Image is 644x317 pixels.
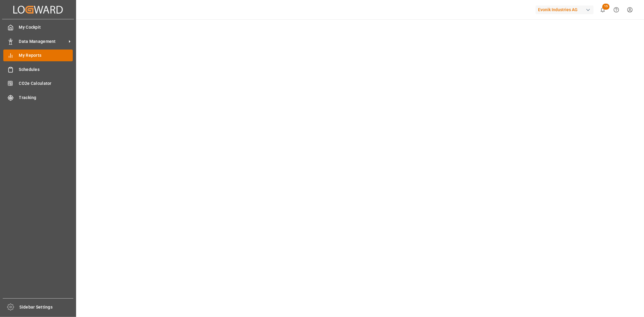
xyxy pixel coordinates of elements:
span: Schedules [19,66,73,73]
span: Data Management [19,38,67,45]
button: Help Center [610,3,623,17]
div: Evonik Industries AG [536,5,594,14]
a: My Cockpit [3,21,73,33]
span: My Reports [19,52,73,59]
a: Schedules [3,63,73,75]
button: Evonik Industries AG [536,4,596,15]
a: Tracking [3,91,73,103]
span: My Cockpit [19,24,73,30]
button: show 15 new notifications [596,3,610,17]
span: CO2e Calculator [19,80,73,87]
span: 15 [602,4,610,10]
a: My Reports [3,50,73,61]
span: Tracking [19,94,73,101]
a: CO2e Calculator [3,78,73,89]
span: Sidebar Settings [20,304,74,310]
